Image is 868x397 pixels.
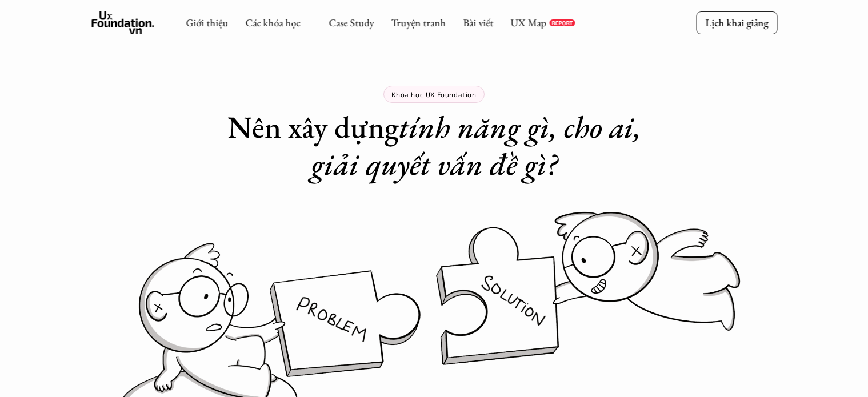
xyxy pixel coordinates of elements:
p: Khóa học UX Foundation [391,90,476,98]
a: UX Map [510,16,546,29]
a: Case Study [329,16,374,29]
p: REPORT [551,19,573,26]
h1: Nên xây dựng [206,109,663,183]
a: Lịch khai giảng [696,11,777,34]
a: Các khóa học [245,16,300,29]
p: Lịch khai giảng [705,16,768,29]
a: Giới thiệu [186,16,228,29]
a: Bài viết [463,16,493,29]
a: REPORT [549,19,575,26]
a: Truyện tranh [391,16,446,29]
em: tính năng gì, cho ai, giải quyết vấn đề gì? [311,107,648,184]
